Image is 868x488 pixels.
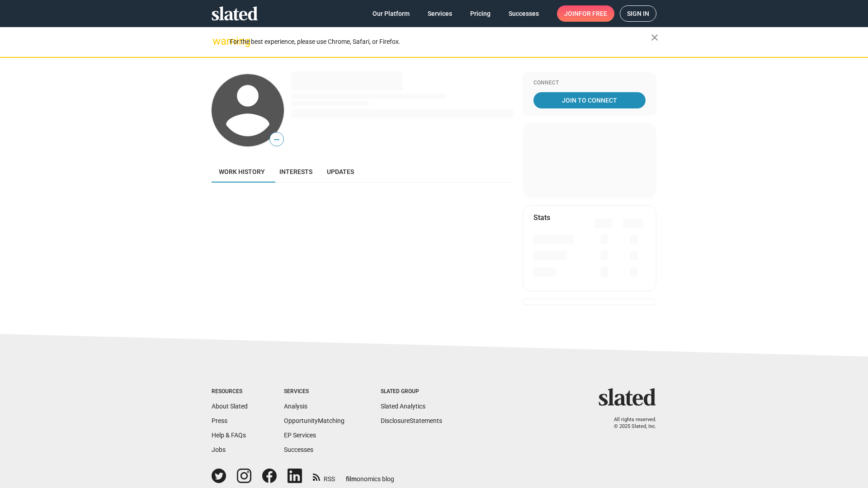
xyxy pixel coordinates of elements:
a: Joinfor free [557,5,614,22]
a: OpportunityMatching [284,417,344,424]
span: film [346,475,357,483]
span: Updates [327,168,354,175]
a: Analysis [284,403,307,410]
div: Services [284,388,344,395]
a: Successes [501,5,546,22]
a: Pricing [463,5,498,22]
div: For the best experience, please use Chrome, Safari, or Firefox. [230,36,651,48]
span: Sign in [627,6,649,21]
a: EP Services [284,432,316,439]
a: Updates [320,161,361,183]
a: Press [212,417,227,424]
div: Connect [533,80,646,87]
div: Slated Group [381,388,442,395]
p: All rights reserved. © 2025 Slated, Inc. [604,417,656,430]
a: Our Platform [365,5,417,22]
a: filmonomics blog [346,468,394,483]
a: About Slated [212,403,248,410]
a: Successes [284,446,313,453]
a: Help & FAQs [212,432,246,439]
a: Sign in [620,5,656,22]
a: Jobs [212,446,226,453]
a: Slated Analytics [381,403,425,410]
span: Services [428,5,452,22]
mat-icon: close [649,32,660,43]
span: Join To Connect [535,92,644,108]
a: DisclosureStatements [381,417,442,424]
span: Work history [219,168,265,175]
span: Join [564,5,607,22]
mat-icon: warning [212,36,223,47]
span: Interests [279,168,312,175]
a: Join To Connect [533,92,646,108]
span: Our Platform [373,5,410,22]
span: Pricing [470,5,491,22]
span: — [270,134,283,145]
span: Successes [509,5,539,22]
span: for free [579,5,607,22]
a: Work history [212,161,272,183]
a: RSS [313,469,335,483]
a: Services [420,5,459,22]
a: Interests [272,161,320,183]
div: Resources [212,388,248,395]
mat-card-title: Stats [533,213,550,222]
